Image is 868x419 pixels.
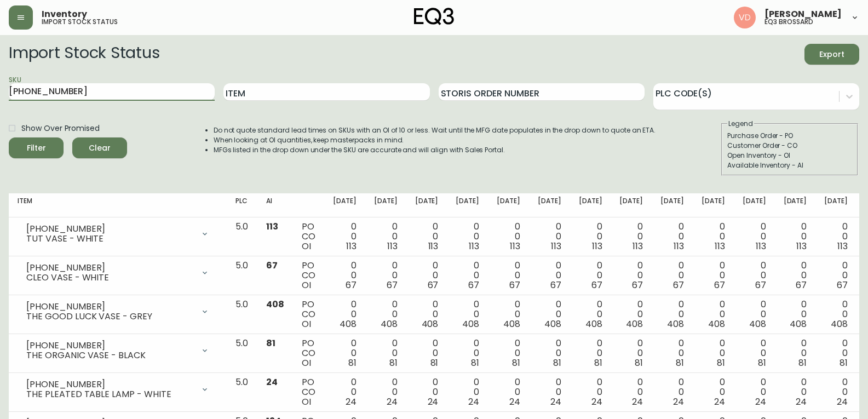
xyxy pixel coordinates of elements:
[389,357,398,369] span: 81
[214,125,656,135] li: Do not quote standard lead times on SKUs with an OI of 10 or less. Wait until the MFG date popula...
[456,222,479,251] div: 0 0
[227,217,257,256] td: 5.0
[673,279,684,291] span: 67
[415,261,439,290] div: 0 0
[497,261,520,290] div: 0 0
[18,261,218,285] div: [PHONE_NUMBER]CLEO VASE - WHITE
[266,376,278,388] span: 24
[346,240,357,252] span: 113
[714,279,725,291] span: 67
[633,240,643,252] span: 113
[387,395,398,408] span: 24
[26,380,194,389] div: [PHONE_NUMBER]
[456,300,479,329] div: 0 0
[743,338,766,368] div: 0 0
[702,300,725,329] div: 0 0
[579,261,602,290] div: 0 0
[784,377,807,407] div: 0 0
[784,222,807,251] div: 0 0
[693,193,734,217] th: [DATE]
[798,357,807,369] span: 81
[538,377,561,407] div: 0 0
[42,19,118,25] h5: import stock status
[660,338,684,368] div: 0 0
[497,377,520,407] div: 0 0
[619,338,643,368] div: 0 0
[462,318,479,330] span: 408
[374,261,398,290] div: 0 0
[227,373,257,412] td: 5.0
[266,337,275,349] span: 81
[660,222,684,251] div: 0 0
[756,240,766,252] span: 113
[430,357,439,369] span: 81
[790,318,807,330] span: 408
[302,377,315,407] div: PO CO
[509,279,520,291] span: 67
[27,141,46,155] div: Filter
[674,240,684,252] span: 113
[346,279,357,291] span: 67
[714,395,725,408] span: 24
[18,377,218,401] div: [PHONE_NUMBER]THE PLEATED TABLE LAMP - WHITE
[214,135,656,145] li: When looking at OI quantities, keep masterpacks in mind.
[632,279,643,291] span: 67
[26,389,194,399] div: THE PLEATED TABLE LAMP - WHITE
[796,395,807,408] span: 24
[26,312,194,322] div: THE GOOD LUCK VASE - GREY
[497,338,520,368] div: 0 0
[824,377,848,407] div: 0 0
[266,259,278,272] span: 67
[579,338,602,368] div: 0 0
[755,395,766,408] span: 24
[333,338,357,368] div: 0 0
[591,279,602,291] span: 67
[538,300,561,329] div: 0 0
[414,8,455,25] img: logo
[510,240,520,252] span: 113
[512,357,520,369] span: 81
[702,261,725,290] div: 0 0
[749,318,766,330] span: 408
[227,256,257,295] td: 5.0
[9,193,227,217] th: Item
[813,48,850,61] span: Export
[72,137,127,158] button: Clear
[456,261,479,290] div: 0 0
[804,44,859,65] button: Export
[415,377,439,407] div: 0 0
[831,318,848,330] span: 408
[302,261,315,290] div: PO CO
[764,19,813,25] h5: eq3 brossard
[550,395,561,408] span: 24
[727,119,754,129] legend: Legend
[422,318,439,330] span: 408
[374,338,398,368] div: 0 0
[727,141,852,151] div: Customer Order - CO
[553,357,561,369] span: 81
[374,377,398,407] div: 0 0
[333,300,357,329] div: 0 0
[333,377,357,407] div: 0 0
[727,131,852,141] div: Purchase Order - PO
[346,395,357,408] span: 24
[381,318,398,330] span: 408
[594,357,602,369] span: 81
[837,395,848,408] span: 24
[743,222,766,251] div: 0 0
[26,273,194,283] div: CLEO VASE - WHITE
[18,300,218,324] div: [PHONE_NUMBER]THE GOOD LUCK VASE - GREY
[302,300,315,329] div: PO CO
[538,222,561,251] div: 0 0
[592,240,602,252] span: 113
[26,302,194,312] div: [PHONE_NUMBER]
[471,357,479,369] span: 81
[673,395,684,408] span: 24
[758,357,766,369] span: 81
[9,137,64,158] button: Filter
[824,222,848,251] div: 0 0
[509,395,520,408] span: 24
[456,338,479,368] div: 0 0
[824,261,848,290] div: 0 0
[635,357,643,369] span: 81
